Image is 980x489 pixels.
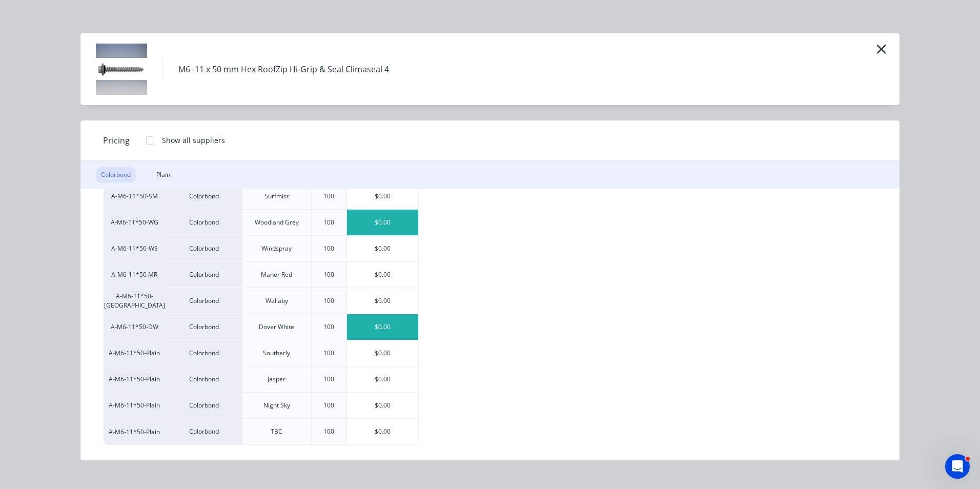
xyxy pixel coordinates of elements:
[96,167,136,182] div: Colorbond
[347,184,418,209] div: $0.00
[347,262,418,288] div: $0.00
[945,454,970,479] iframe: Intercom live chat
[104,366,165,392] div: A-M6-11*50-Plain
[266,296,288,305] div: Wallaby
[165,235,242,261] div: Colorbond
[104,183,165,209] div: A-M6-11*50-SM
[162,135,225,146] div: Show all suppliers
[104,288,165,314] div: A-M6-11*50-[GEOGRAPHIC_DATA]
[165,183,242,209] div: Colorbond
[165,366,242,392] div: Colorbond
[261,244,292,253] div: Windspray
[347,366,418,392] div: $0.00
[104,261,165,288] div: A-M6-11*50 MR
[268,375,285,384] div: Jasper
[323,244,334,253] div: 100
[151,167,175,182] div: Plain
[263,349,290,358] div: Southerly
[347,236,418,261] div: $0.00
[259,322,294,332] div: Dover White
[323,296,334,305] div: 100
[96,44,147,95] img: M6 -11 x 50 mm Hex RoofZip Hi-Grip & Seal Climaseal 4
[104,314,165,340] div: A-M6-11*50-DW
[165,288,242,314] div: Colorbond
[165,418,242,445] div: Colorbond
[323,427,334,436] div: 100
[165,392,242,418] div: Colorbond
[104,209,165,235] div: A-M6-11*50-WG
[264,192,289,201] div: Surfmist
[178,63,389,75] div: M6 -11 x 50 mm Hex RoofZip Hi-Grip & Seal Climaseal 4
[271,427,282,436] div: TBC
[323,375,334,384] div: 100
[347,288,418,314] div: $0.00
[347,210,418,235] div: $0.00
[347,393,418,418] div: $0.00
[104,418,165,445] div: A-M6-11*50-Plain
[165,340,242,366] div: Colorbond
[165,314,242,340] div: Colorbond
[323,270,334,279] div: 100
[323,349,334,358] div: 100
[347,419,418,444] div: $0.00
[255,218,299,227] div: Woodland Grey
[323,322,334,332] div: 100
[323,192,334,201] div: 100
[347,340,418,366] div: $0.00
[165,209,242,235] div: Colorbond
[104,392,165,418] div: A-M6-11*50-Plain
[104,340,165,366] div: A-M6-11*50-Plain
[104,235,165,261] div: A-M6-11*50-WS
[323,401,334,410] div: 100
[165,261,242,288] div: Colorbond
[261,270,292,279] div: Manor Red
[323,218,334,227] div: 100
[103,134,130,147] span: Pricing
[347,314,418,340] div: $0.00
[263,401,290,410] div: Night Sky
